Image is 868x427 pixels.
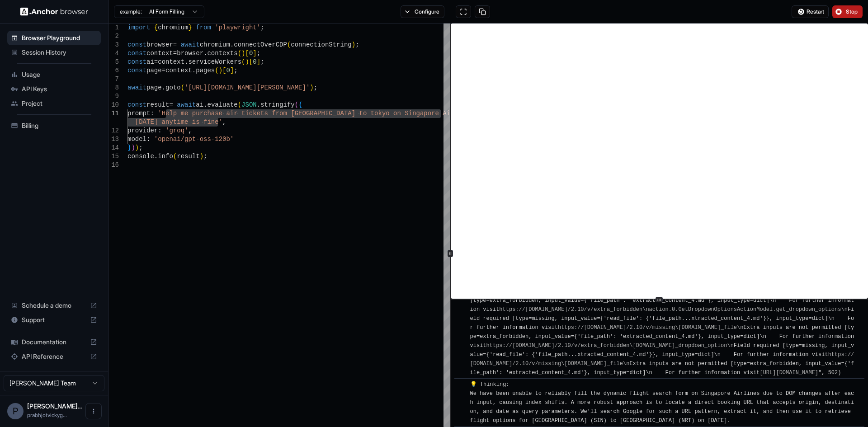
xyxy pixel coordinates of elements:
span: stringify [260,101,295,108]
div: 12 [108,127,119,135]
span: [ [245,50,249,57]
span: = [154,58,158,66]
span: page [146,84,162,91]
span: API Reference [22,352,86,361]
span: . [230,41,234,48]
div: P [7,403,24,419]
span: ) [131,144,135,151]
button: Restart [792,5,829,18]
span: ; [139,144,142,151]
span: . [257,101,260,108]
span: 'Help me purchase air tickets from [GEOGRAPHIC_DATA] to to [158,110,378,117]
div: 11 [108,109,119,118]
div: 9 [108,92,119,101]
span: 💡 Thinking: We have been unable to reliably fill the dynamic flight search form on Singapore Airl... [470,381,854,424]
span: } [127,144,131,151]
span: = [169,101,173,108]
span: ​ [459,380,463,389]
span: connectOverCDP [234,41,287,48]
span: example: [120,8,142,15]
span: ) [352,41,355,48]
span: JSON [241,101,257,108]
span: : [146,136,150,143]
span: 'playwright' [215,24,260,31]
span: import [127,24,150,31]
span: Billing [22,121,97,130]
span: ; [260,58,264,66]
span: ; [257,50,260,57]
div: 4 [108,49,119,58]
div: 16 [108,161,119,169]
span: await [127,84,146,91]
span: ; [260,24,264,31]
span: Support [22,315,86,324]
button: Stop [832,5,863,18]
span: Schedule a demo [22,301,86,310]
span: ( [238,50,241,57]
span: contexts [207,50,237,57]
span: [DATE] anytime is fine' [135,118,222,126]
span: result [146,101,169,108]
div: Support [7,313,101,327]
span: chromium [158,24,188,31]
span: provider [127,127,158,134]
span: browser [146,41,173,48]
div: 2 [108,32,119,41]
span: prompt [127,110,150,117]
span: from [196,24,211,31]
span: Usage [22,70,97,79]
span: ) [200,153,203,160]
span: browser [177,50,203,57]
div: Session History [7,45,101,60]
span: const [127,41,146,48]
span: chromium [200,41,230,48]
span: Project [22,99,97,108]
span: ; [314,84,317,91]
div: 15 [108,152,119,161]
span: pages [196,67,215,74]
div: API Keys [7,82,101,96]
span: ai [146,58,154,66]
span: 0 [253,58,256,66]
span: ) [241,50,245,57]
span: 0 [226,67,230,74]
span: const [127,67,146,74]
span: ] [230,67,234,74]
div: Project [7,96,101,111]
div: 13 [108,135,119,144]
span: Browser Playground [22,33,97,42]
span: serviceWorkers [188,58,241,66]
span: page [146,67,162,74]
span: ] [257,58,260,66]
span: { [298,101,302,108]
span: . [203,101,207,108]
span: : [150,110,154,117]
span: model [127,136,146,143]
div: 6 [108,66,119,75]
span: } [188,24,192,31]
span: const [127,58,146,66]
span: kyo on Singapore Airlines for [378,110,489,117]
div: 7 [108,75,119,84]
span: ] [253,50,256,57]
span: = [162,67,165,74]
button: Open in full screen [456,5,471,18]
span: ( [181,84,184,91]
span: await [181,41,200,48]
span: ) [135,144,139,151]
span: goto [165,84,181,91]
span: context [165,67,192,74]
span: 'openai/gpt-oss-120b' [154,136,234,143]
span: evaluate [207,101,237,108]
span: Documentation [22,338,86,347]
span: '[URL][DOMAIN_NAME][PERSON_NAME]' [184,84,310,91]
span: . [184,58,188,66]
div: Usage [7,67,101,82]
span: ; [203,153,207,160]
span: . [154,153,158,160]
span: : [158,127,161,134]
span: ai [196,101,203,108]
button: Copy session ID [475,5,490,18]
span: , [188,127,192,134]
span: info [158,153,173,160]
